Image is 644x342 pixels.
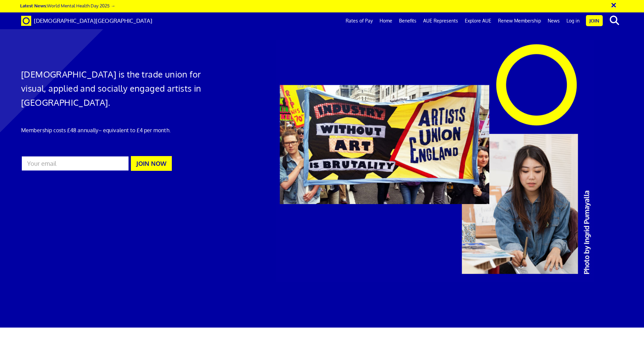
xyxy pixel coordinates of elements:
a: Join [586,15,603,26]
a: Log in [563,12,583,29]
a: Renew Membership [495,12,544,29]
h1: [DEMOGRAPHIC_DATA] is the trade union for visual, applied and socially engaged artists in [GEOGRA... [21,67,215,109]
a: Brand [DEMOGRAPHIC_DATA][GEOGRAPHIC_DATA] [16,12,157,29]
a: Home [376,12,396,29]
a: Explore AUE [461,12,495,29]
a: News [544,12,563,29]
p: Membership costs £48 annually – equivalent to £4 per month. [21,126,215,134]
a: AUE Represents [420,12,461,29]
a: Rates of Pay [342,12,376,29]
button: search [604,13,625,28]
a: Latest News:World Mental Health Day 2025 → [20,3,115,8]
button: JOIN NOW [131,156,172,171]
input: Your email [21,156,129,171]
strong: Latest News: [20,3,47,8]
span: [DEMOGRAPHIC_DATA][GEOGRAPHIC_DATA] [34,17,152,24]
a: Benefits [396,12,420,29]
